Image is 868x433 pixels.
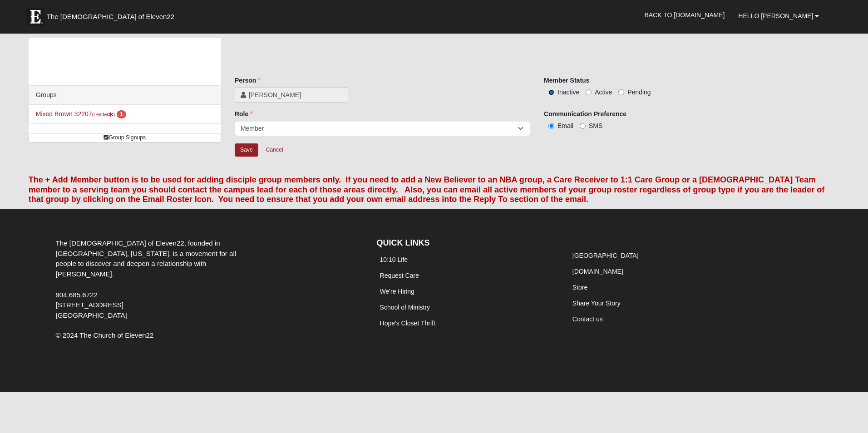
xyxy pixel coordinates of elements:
[380,288,414,295] a: We're Hiring
[377,238,556,248] h4: QUICK LINKS
[117,110,126,118] span: number of pending members
[589,122,602,129] span: SMS
[55,311,127,319] span: [GEOGRAPHIC_DATA]
[49,238,262,321] div: The [DEMOGRAPHIC_DATA] of Eleven22, founded in [GEOGRAPHIC_DATA], [US_STATE], is a movement for a...
[572,252,639,259] a: [GEOGRAPHIC_DATA]
[572,300,621,307] a: Share Your Story
[627,89,651,96] span: Pending
[260,143,289,157] a: Cancel
[580,123,586,129] input: SMS
[29,175,825,204] font: The + Add Member button is to be used for adding disciple group members only. If you need to add ...
[544,76,589,85] label: Member Status
[557,122,573,129] span: Email
[731,5,826,27] a: Hello [PERSON_NAME]
[572,315,603,323] a: Contact us
[47,12,174,21] span: The [DEMOGRAPHIC_DATA] of Eleven22
[92,112,115,117] small: (Leader )
[26,8,44,26] img: Eleven22 logo
[618,89,624,95] input: Pending
[249,90,342,99] span: [PERSON_NAME]
[586,89,592,95] input: Active
[380,320,435,327] a: Hope's Closet Thrift
[36,110,126,118] a: Mixed Brown 32207(Leader) 1
[638,4,732,26] a: Back to [DOMAIN_NAME]
[380,256,408,263] a: 10:10 Life
[548,89,554,95] input: Inactive
[738,12,813,20] span: Hello [PERSON_NAME]
[548,123,554,129] input: Email
[29,86,221,105] div: Groups
[235,76,261,85] label: Person
[380,304,430,311] a: School of Ministry
[235,143,258,157] input: Alt+s
[29,133,221,143] a: Group Signups
[235,109,253,118] label: Role
[380,272,419,279] a: Request Care
[22,3,203,26] a: The [DEMOGRAPHIC_DATA] of Eleven22
[572,284,587,291] a: Store
[572,268,623,275] a: [DOMAIN_NAME]
[595,89,612,96] span: Active
[544,109,626,118] label: Communication Preference
[55,331,153,339] span: © 2024 The Church of Eleven22
[557,89,579,96] span: Inactive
